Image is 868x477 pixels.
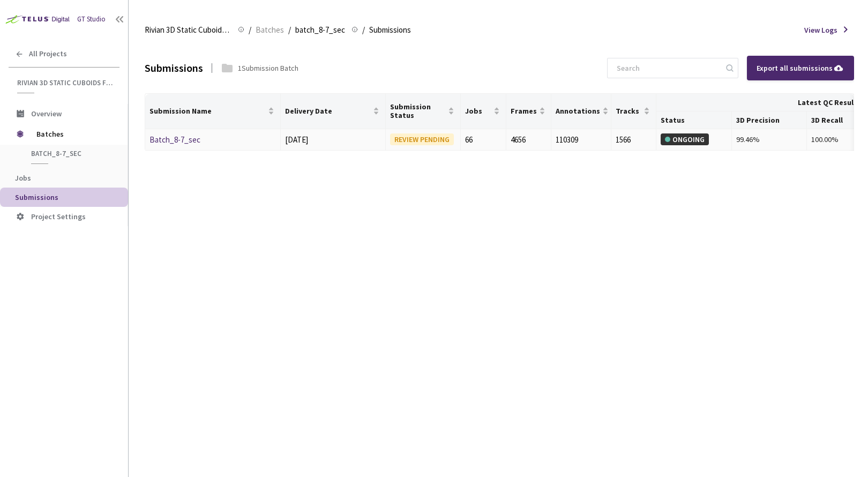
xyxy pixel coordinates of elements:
a: Batch_8-7_sec [149,135,200,145]
th: Delivery Date [281,94,386,129]
div: REVIEW PENDING [390,133,454,145]
span: Tracks [616,107,641,115]
input: Search [610,58,724,78]
li: / [362,24,365,36]
span: Overview [31,109,62,118]
span: Frames [511,107,537,115]
span: Batches [256,24,284,36]
span: View Logs [804,24,837,36]
div: Submissions [145,59,203,76]
div: 1566 [616,133,652,146]
div: 99.46% [736,133,802,145]
th: Submission Name [145,94,281,129]
span: batch_8-7_sec [31,149,110,158]
th: Jobs [461,94,506,129]
span: Jobs [465,107,491,115]
li: / [288,24,291,36]
th: Frames [506,94,551,129]
th: Tracks [611,94,656,129]
span: All Projects [29,49,67,58]
span: Delivery Date [285,107,371,115]
div: [DATE] [285,133,381,146]
div: Export all submissions [757,62,844,74]
div: 66 [465,133,501,146]
div: ONGOING [661,133,709,145]
span: Submissions [15,192,58,202]
th: 3D Precision [732,111,807,129]
span: Jobs [15,173,31,183]
span: Project Settings [31,212,86,221]
th: 3D Recall [807,111,867,129]
span: Rivian 3D Static Cuboids fixed[2024-25] [145,24,231,36]
th: Annotations [551,94,611,129]
th: Status [656,111,731,129]
li: / [249,24,251,36]
div: 100.00% [811,133,862,145]
span: batch_8-7_sec [295,24,345,36]
div: GT Studio [77,14,106,25]
div: 1 Submission Batch [238,62,298,74]
span: Submission Name [149,107,266,115]
div: 110309 [556,133,607,146]
span: Submissions [369,24,411,36]
span: Submission Status [390,102,446,120]
div: 4656 [511,133,547,146]
span: Batches [36,123,110,145]
span: Annotations [556,107,600,115]
span: Rivian 3D Static Cuboids fixed[2024-25] [17,78,113,87]
a: Batches [253,24,286,35]
th: Submission Status [386,94,461,129]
